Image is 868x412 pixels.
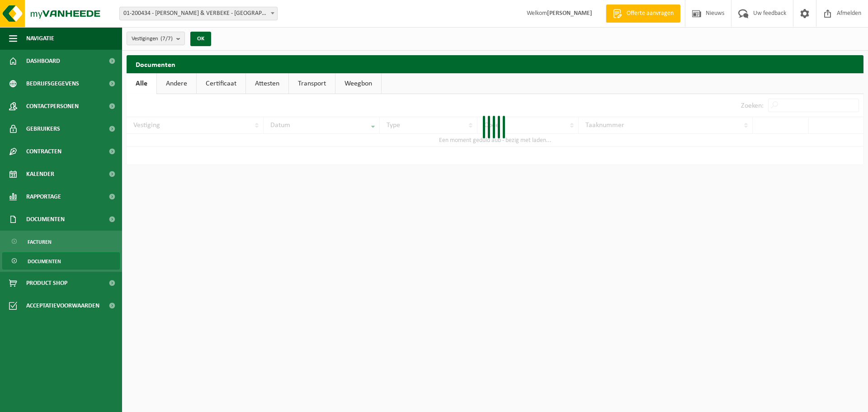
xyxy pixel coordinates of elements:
[547,10,592,17] strong: [PERSON_NAME]
[28,253,61,270] span: Documenten
[26,72,79,95] span: Bedrijfsgegevens
[132,32,173,46] span: Vestigingen
[26,272,67,294] span: Product Shop
[26,208,65,231] span: Documenten
[289,73,335,94] a: Transport
[190,32,211,46] button: OK
[624,9,676,18] span: Offerte aanvragen
[26,50,60,72] span: Dashboard
[2,233,120,250] a: Facturen
[2,252,120,270] a: Documenten
[246,73,288,94] a: Attesten
[127,32,185,45] button: Vestigingen(7/7)
[197,73,245,94] a: Certificaat
[127,55,863,73] h2: Documenten
[335,73,381,94] a: Weegbon
[160,36,173,42] count: (7/7)
[26,118,60,140] span: Gebruikers
[157,73,196,94] a: Andere
[26,163,54,185] span: Kalender
[120,7,277,20] span: 01-200434 - VULSTEKE & VERBEKE - POPERINGE
[127,73,156,94] a: Alle
[28,233,52,251] span: Facturen
[26,185,61,208] span: Rapportage
[26,140,61,163] span: Contracten
[119,7,278,20] span: 01-200434 - VULSTEKE & VERBEKE - POPERINGE
[26,95,79,118] span: Contactpersonen
[26,27,54,50] span: Navigatie
[606,5,680,23] a: Offerte aanvragen
[26,294,99,317] span: Acceptatievoorwaarden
